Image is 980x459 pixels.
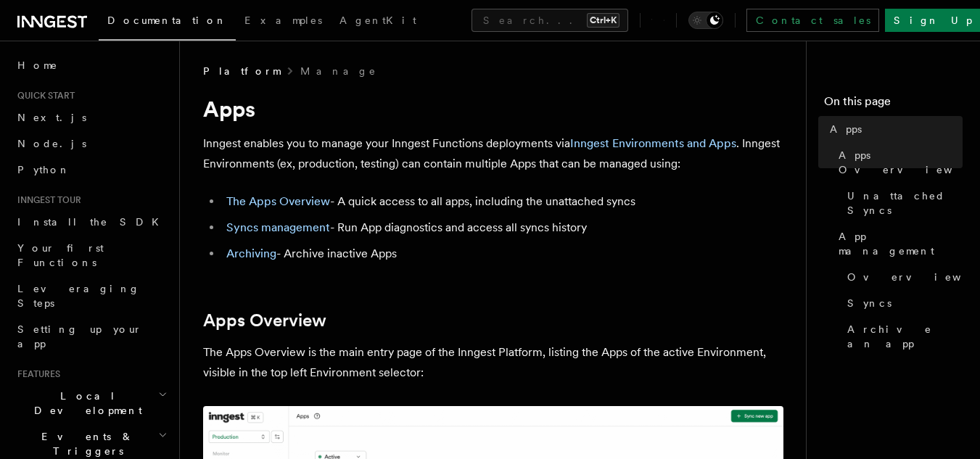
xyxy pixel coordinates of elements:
a: The Apps Overview [226,194,330,208]
button: Local Development [12,383,170,423]
h1: Apps [203,96,783,122]
a: Archive an app [841,316,963,357]
span: Your first Functions [17,242,104,268]
a: AgentKit [331,4,425,39]
span: Platform [203,64,280,78]
kbd: Ctrl+K [587,13,619,28]
a: Inngest Environments and Apps [570,136,736,150]
a: Your first Functions [12,235,170,276]
a: Python [12,157,170,183]
span: Events & Triggers [12,429,158,458]
span: Examples [244,15,322,26]
span: Unattached Syncs [847,189,963,218]
a: Syncs [841,290,963,316]
span: Home [17,58,58,73]
span: Archive an app [847,322,963,351]
button: Search...Ctrl+K [472,9,628,32]
li: - Run App diagnostics and access all syncs history [222,218,783,238]
a: Home [12,52,170,78]
span: Apps [830,122,862,136]
li: - Archive inactive Apps [222,244,783,264]
button: Toggle dark mode [688,12,723,29]
span: Next.js [17,112,86,123]
span: Setting up your app [17,323,142,350]
h4: On this page [824,93,963,116]
p: The Apps Overview is the main entry page of the Inngest Platform, listing the Apps of the active ... [203,342,783,383]
li: - A quick access to all apps, including the unattached syncs [222,191,783,212]
span: AgentKit [339,15,416,26]
a: Setting up your app [12,316,170,357]
span: Inngest tour [12,194,81,206]
span: Documentation [107,15,227,26]
span: Leveraging Steps [17,283,140,309]
a: Install the SDK [12,209,170,235]
a: Overview [841,264,963,290]
a: Unattached Syncs [841,183,963,223]
a: Leveraging Steps [12,276,170,316]
p: Inngest enables you to manage your Inngest Functions deployments via . Inngest Environments (ex, ... [203,133,783,174]
a: Apps Overview [833,142,963,183]
a: Apps Overview [203,310,326,331]
a: Documentation [99,4,236,41]
span: Python [17,164,70,175]
a: Node.js [12,131,170,157]
span: Install the SDK [17,216,168,228]
span: Local Development [12,389,158,418]
a: Apps [824,116,963,142]
a: Archiving [226,247,276,260]
span: Quick start [12,90,75,102]
a: Syncs management [226,220,330,234]
span: Features [12,368,60,380]
span: App management [839,229,963,258]
a: Manage [300,64,377,78]
a: Examples [236,4,331,39]
a: Contact sales [746,9,879,32]
span: Syncs [847,296,892,310]
a: Next.js [12,104,170,131]
a: App management [833,223,963,264]
span: Node.js [17,138,86,149]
